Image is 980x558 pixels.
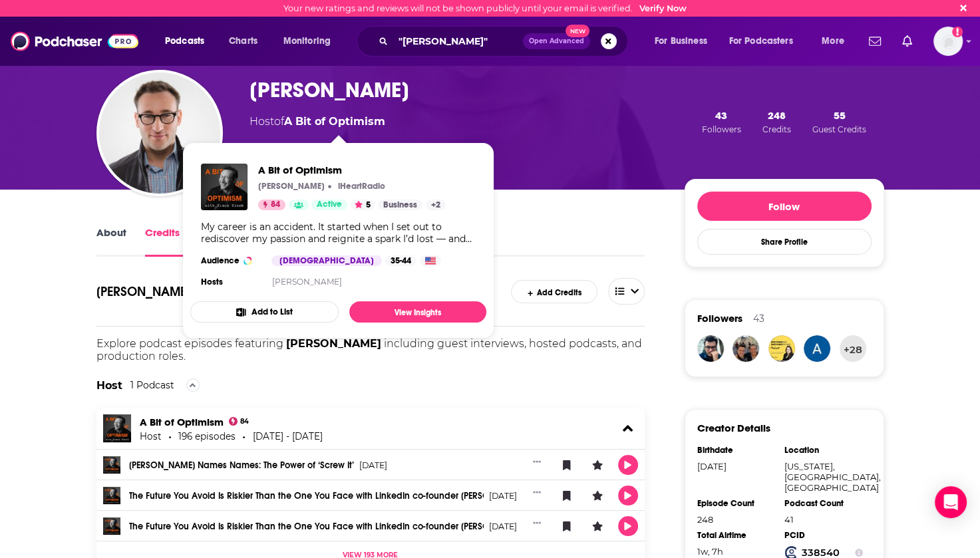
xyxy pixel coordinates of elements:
h3: Audience [201,255,261,266]
span: of [274,115,385,128]
a: 84 [229,417,249,426]
button: 55Guest Credits [808,108,870,135]
div: [DATE] [697,461,776,472]
p: [PERSON_NAME] [258,181,325,192]
a: A Bit of Optimism [140,416,224,428]
span: [DATE] [489,491,517,501]
button: open menu [156,31,222,52]
a: Charts [220,31,265,52]
div: Birthdate [697,445,776,456]
div: Podcast Count [784,498,863,509]
span: Open Advanced [529,38,584,45]
button: Bookmark Episode [557,486,577,505]
span: [DATE] [489,522,517,531]
button: 248Credits [758,108,795,135]
h1: Simon Sinek's Podcast Credits & Interviews [96,278,486,305]
span: Monitoring [283,32,331,51]
button: Show profile menu [933,27,963,56]
span: For Podcasters [729,32,793,51]
div: The Host is the on-air master of ceremonies of the podcast and a consistent presence on every epi... [96,362,645,408]
div: My career is an accident. It started when I set out to rediscover my passion and reignite a spark... [201,221,476,245]
h3: [PERSON_NAME] [249,77,409,103]
img: The Future You Avoid Is Riskier Than the One You Face with LinkedIn co-founder Reid Hoffman [103,517,120,535]
button: 5 [351,200,375,210]
span: Followers [702,124,741,134]
span: More [822,32,844,51]
p: iHeartRadio [338,181,385,192]
button: Leave a Rating [587,486,607,505]
a: Verify Now [639,3,687,13]
button: Play [618,516,638,536]
div: Your new ratings and reviews will not be shown publicly until your email is verified. [283,3,687,13]
button: Open AdvancedNew [523,33,590,49]
div: Episode Count [697,498,776,509]
a: Add Credits [511,280,597,303]
h3: Creator Details [697,422,770,434]
img: Knowingselfknowingothers [768,335,795,362]
a: A Bit of Optimism [284,115,385,128]
img: marvinw16 [733,335,759,362]
button: Leave a Rating [587,516,607,536]
span: 43 [715,109,727,122]
button: Bookmark Episode [557,455,577,475]
h4: Hosts [201,277,223,287]
button: Bookmark Episode [557,516,577,536]
a: A Bit of Optimism [258,164,446,176]
span: Credits [762,124,791,134]
button: Show More Button [528,516,546,529]
img: A Bit of Optimism [201,164,247,210]
img: The Future You Avoid Is Riskier Than the One You Face with LinkedIn co-founder Reid Hoffman [103,487,120,504]
button: open menu [721,31,812,52]
div: Open Intercom Messenger [935,486,967,518]
a: Podchaser - Follow, Share and Rate Podcasts [11,29,138,54]
span: New [566,25,589,37]
span: Podcasts [165,32,204,51]
img: chrisdavis [697,335,724,362]
img: Simon Sinek [99,72,220,194]
button: 43Followers [698,108,745,135]
a: Active [311,200,347,210]
button: Show More Button [528,486,546,499]
a: 84 [258,200,285,210]
div: 43 [753,313,764,325]
a: View Insights [349,301,486,323]
span: 84 [271,198,280,211]
div: [DEMOGRAPHIC_DATA] [271,255,382,266]
button: Play [618,486,638,505]
h2: Host [96,379,122,392]
a: About [96,226,126,257]
a: Credits248 [145,226,204,257]
p: Explore podcast episodes featuring including guest interviews, hosted podcasts, and production ro... [96,337,645,362]
button: Share Profile [697,229,872,255]
button: Follow [697,192,872,221]
a: +2 [426,200,446,210]
a: iHeartRadioiHeartRadio [335,181,385,192]
button: Play [618,455,638,475]
span: Host [249,115,274,128]
span: Active [317,198,342,211]
img: comfort_free [804,335,830,362]
div: Search podcasts, credits, & more... [369,26,641,57]
img: User Profile [933,27,963,56]
span: 84 [240,419,249,424]
span: [DATE] [359,461,387,470]
span: Charts [229,32,257,51]
button: open menu [608,278,645,305]
span: Followers [697,312,742,325]
div: Host 196 episodes [DATE] - [DATE] [140,431,323,442]
a: [PERSON_NAME] Names Names: The Power of ‘Screw It’ [129,461,354,470]
div: Location [784,445,863,456]
a: The Future You Avoid Is Riskier Than the One You Face with LinkedIn co-founder [PERSON_NAME] [129,522,484,531]
span: Logged in as kimmiveritas [933,27,963,56]
button: open menu [274,31,348,52]
input: Search podcasts, credits, & more... [393,31,523,52]
button: +28 [840,335,866,362]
